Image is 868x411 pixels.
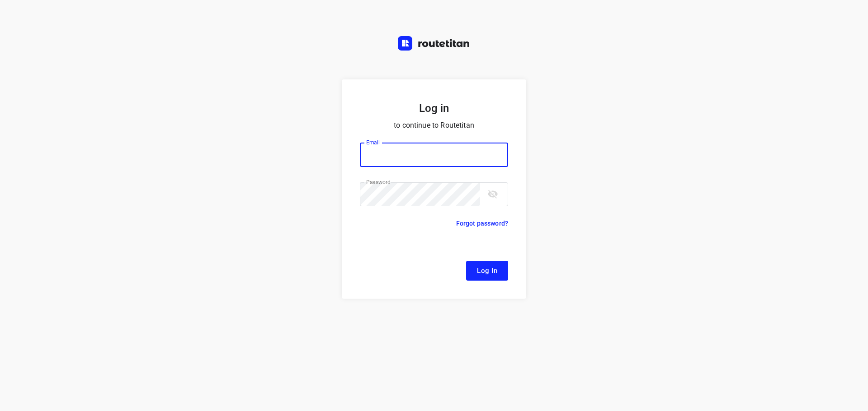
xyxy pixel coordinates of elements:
button: Log In [466,261,508,281]
button: toggle password visibility [484,185,502,203]
p: Forgot password? [456,218,508,229]
p: to continue to Routetitan [360,119,508,132]
img: Routetitan [398,36,470,51]
h5: Log in [360,101,508,115]
span: Log In [477,265,497,277]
